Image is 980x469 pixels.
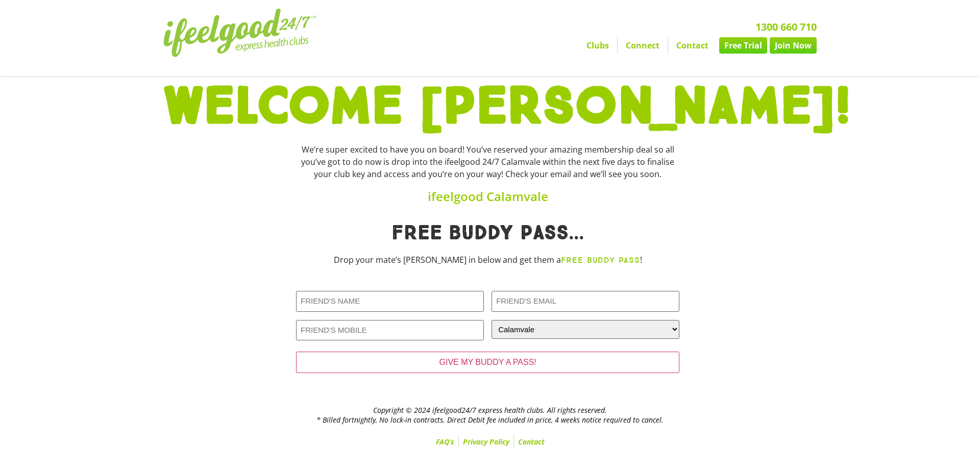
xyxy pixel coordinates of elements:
[163,81,817,133] h1: WELCOME [PERSON_NAME]!
[163,406,817,424] h2: Copyright © 2024 ifeelgood24/7 express health clubs. All rights reserved. * Billed fortnightly, N...
[578,37,617,54] a: Clubs
[514,435,549,449] a: Contact
[618,37,668,54] a: Connect
[770,37,817,54] a: Join Now
[296,143,679,180] div: We’re super excited to have you on board! You’ve reserved your amazing membership deal so all you...
[296,190,679,203] h4: ifeelgood Calamvale
[561,255,640,265] strong: FREE BUDDY PASS
[432,435,458,449] a: FAQ’s
[459,435,513,449] a: Privacy Policy
[396,37,817,54] nav: Menu
[719,37,767,54] a: Free Trial
[296,291,484,312] input: FRIEND'S NAME
[755,20,817,34] a: 1300 660 710
[296,223,679,243] h1: Free Buddy pass...
[296,352,679,373] input: GIVE MY BUDDY A PASS!
[296,254,679,266] p: Drop your mate’s [PERSON_NAME] in below and get them a !
[296,320,484,341] input: FRIEND'S MOBILE
[492,291,679,312] input: FRIEND'S EMAIL
[163,435,817,449] nav: Menu
[668,37,717,54] a: Contact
